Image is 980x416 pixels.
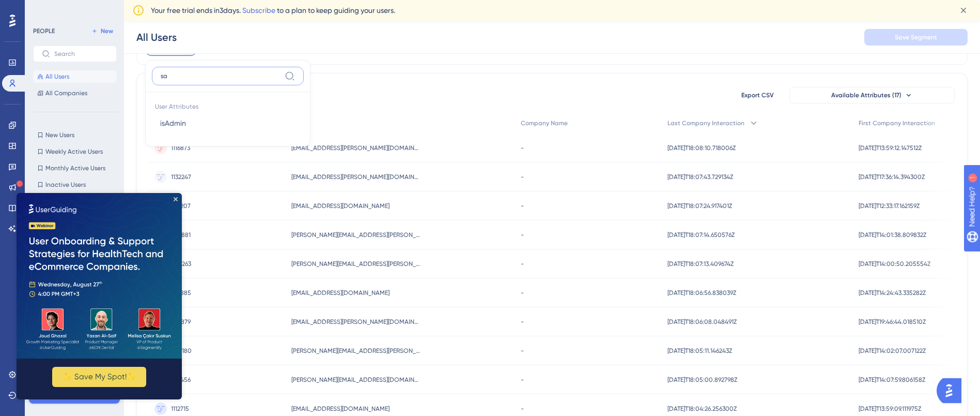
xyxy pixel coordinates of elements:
[521,144,524,152] span: -
[521,260,524,268] span: -
[859,376,925,384] span: [DATE]T14:07:59.806158Z
[33,27,55,35] div: PEOPLE
[33,87,117,99] button: All Companies
[831,91,901,99] span: Available Attributes (17)
[171,144,190,152] span: 1116873
[45,89,87,97] span: All Companies
[157,4,161,8] div: Close Preview
[88,25,117,37] button: New
[859,202,920,210] span: [DATE]T12:33:17.162159Z
[291,260,421,268] span: [PERSON_NAME][EMAIL_ADDRESS][PERSON_NAME][DOMAIN_NAME]
[45,72,69,81] span: All Users
[24,3,65,15] span: Need Help?
[291,173,421,181] span: [EMAIL_ADDRESS][PERSON_NAME][DOMAIN_NAME]
[45,164,105,172] span: Monthly Active Users
[160,117,186,129] span: isAdmin
[521,119,568,127] span: Company Name
[291,318,421,326] span: [EMAIL_ADDRESS][PERSON_NAME][DOMAIN_NAME]
[859,289,926,297] span: [DATE]T14:24:43.335282Z
[291,289,390,297] span: [EMAIL_ADDRESS][DOMAIN_NAME]
[291,202,390,210] span: [EMAIL_ADDRESS][DOMAIN_NAME]
[291,376,421,384] span: [PERSON_NAME][EMAIL_ADDRESS][DOMAIN_NAME]
[54,50,108,57] input: Search
[521,231,524,239] span: -
[171,405,189,413] span: 1112715
[667,231,735,239] span: [DATE]T18:07:14.650576Z
[33,129,117,141] button: New Users
[521,202,524,210] span: -
[864,29,968,46] button: Save Segment
[859,318,926,326] span: [DATE]T19:46:44.018510Z
[667,260,734,268] span: [DATE]T18:07:13.409674Z
[667,289,736,297] span: [DATE]T18:06:56.838039Z
[521,405,524,413] span: -
[667,144,736,152] span: [DATE]T18:08:10.718006Z
[859,173,925,181] span: [DATE]T17:36:14.394300Z
[45,147,103,156] span: Weekly Active Users
[667,202,732,210] span: [DATE]T18:07:24.917401Z
[521,173,524,181] span: -
[45,181,86,189] span: Inactive Users
[33,179,117,191] button: Inactive Users
[45,131,74,139] span: New Users
[937,375,968,406] iframe: UserGuiding AI Assistant Launcher
[521,318,524,326] span: -
[667,119,744,127] span: Last Company Interaction
[859,231,926,239] span: [DATE]T14:01:38.809832Z
[895,33,937,41] span: Save Segment
[667,318,737,326] span: [DATE]T18:06:08.048491Z
[291,347,421,355] span: [PERSON_NAME][EMAIL_ADDRESS][PERSON_NAME][DOMAIN_NAME]
[732,87,783,103] button: Export CSV
[521,289,524,297] span: -
[291,144,421,152] span: [EMAIL_ADDRESS][PERSON_NAME][DOMAIN_NAME]
[521,347,524,355] span: -
[667,347,732,355] span: [DATE]T18:05:11.146243Z
[136,30,177,44] div: All Users
[33,70,117,83] button: All Users
[667,173,733,181] span: [DATE]T18:07:43.729134Z
[72,5,75,13] div: 1
[859,405,921,413] span: [DATE]T13:59:09.111975Z
[667,405,737,413] span: [DATE]T18:04:26.256300Z
[33,162,117,174] button: Monthly Active Users
[291,405,390,413] span: [EMAIL_ADDRESS][DOMAIN_NAME]
[33,145,117,158] button: Weekly Active Users
[859,347,926,355] span: [DATE]T14:02:07.007122Z
[521,376,524,384] span: -
[667,376,737,384] span: [DATE]T18:05:00.892798Z
[242,6,275,14] a: Subscribe
[859,260,930,268] span: [DATE]T14:00:50.205554Z
[859,144,922,152] span: [DATE]T13:59:12.147512Z
[161,72,281,80] input: Type the value
[152,113,304,133] button: isAdmin
[291,231,421,239] span: [PERSON_NAME][EMAIL_ADDRESS][PERSON_NAME][DOMAIN_NAME]
[789,87,955,103] button: Available Attributes (17)
[36,174,130,194] button: ✨ Save My Spot!✨
[101,27,113,35] span: New
[741,91,774,99] span: Export CSV
[171,173,191,181] span: 1132247
[152,98,304,113] span: User Attributes
[859,119,935,127] span: First Company Interaction
[151,4,395,17] span: Your free trial ends in 3 days. to a plan to keep guiding your users.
